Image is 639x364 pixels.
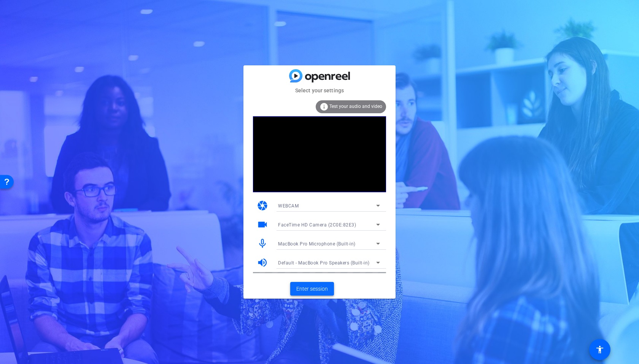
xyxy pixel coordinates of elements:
[257,257,268,268] mat-icon: volume_up
[278,203,299,209] span: WEBCAM
[289,69,350,82] img: blue-gradient.svg
[329,104,382,109] span: Test your audio and video
[278,222,356,228] span: FaceTime HD Camera (2C0E:82E3)
[290,282,334,296] button: Enter session
[319,102,329,111] mat-icon: info
[278,260,370,266] span: Default - MacBook Pro Speakers (Built-in)
[243,86,396,95] mat-card-subtitle: Select your settings
[257,200,268,211] mat-icon: camera
[257,238,268,249] mat-icon: mic_none
[296,285,328,293] span: Enter session
[278,241,356,247] span: MacBook Pro Microphone (Built-in)
[595,345,604,354] mat-icon: accessibility
[257,219,268,230] mat-icon: videocam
